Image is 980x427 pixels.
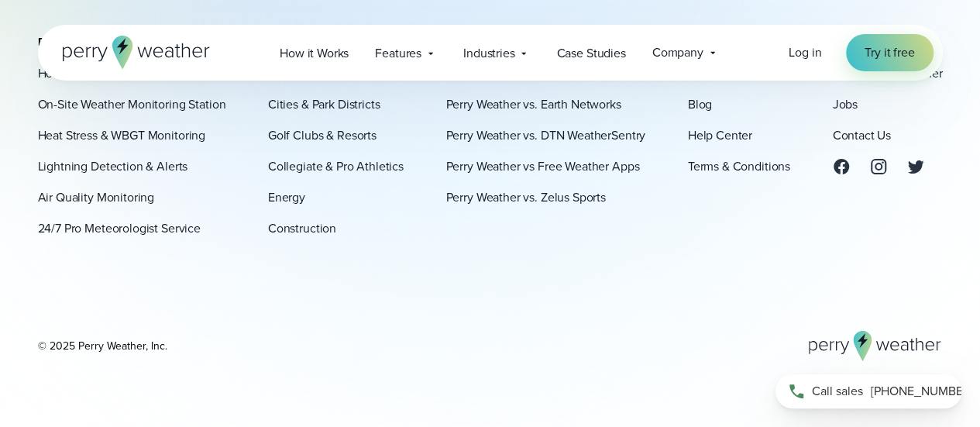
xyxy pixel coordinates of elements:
[268,157,404,176] a: Collegiate & Pro Athletics
[268,188,305,207] a: Energy
[556,44,625,63] span: Case Studies
[789,43,821,61] span: Log in
[688,95,712,114] a: Blog
[445,95,621,114] a: Perry Weather vs. Earth Networks
[832,126,890,145] a: Contact Us
[280,44,349,63] span: How it Works
[871,382,974,401] span: [PHONE_NUMBER]
[268,126,377,145] a: Golf Clubs & Resorts
[445,157,639,176] a: Perry Weather vs Free Weather Apps
[268,95,380,114] a: Cities & Park Districts
[688,157,790,176] a: Terms & Conditions
[38,157,188,176] a: Lightning Detection & Alerts
[38,219,201,238] a: 24/7 Pro Meteorologist Service
[812,382,863,401] span: Call sales
[846,34,933,71] a: Try it free
[445,188,605,207] a: Perry Weather vs. Zelus Sports
[463,44,514,63] span: Industries
[832,95,857,114] a: Jobs
[38,95,226,114] a: On-Site Weather Monitoring Station
[38,188,155,207] a: Air Quality Monitoring
[38,339,167,354] div: © 2025 Perry Weather, Inc.
[38,126,206,145] a: Heat Stress & WBGT Monitoring
[688,126,752,145] a: Help Center
[789,43,821,62] a: Log in
[775,374,961,408] a: Call sales[PHONE_NUMBER]
[865,43,914,62] span: Try it free
[375,44,421,63] span: Features
[266,37,362,69] a: How it Works
[268,219,336,238] a: Construction
[543,37,638,69] a: Case Studies
[652,43,703,62] span: Company
[445,126,645,145] a: Perry Weather vs. DTN WeatherSentry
